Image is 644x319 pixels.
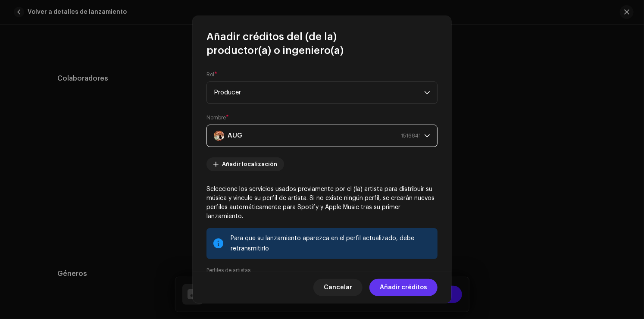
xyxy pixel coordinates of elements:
p: Seleccione los servicios usados previamente por el (la) artista para distribuir su música y vincu... [206,185,438,221]
button: Añadir localización [206,157,284,171]
span: Añadir créditos [380,279,427,296]
div: Para que su lanzamiento aparezca en el perfil actualizado, debe retransmitirlo [231,233,431,254]
button: Cancelar [313,279,363,296]
span: Añadir créditos del (de la) productor(a) o ingeniero(a) [206,30,438,57]
img: 0eb8ad39-b54b-4045-9e72-439ba20c84e7 [214,131,224,141]
span: AUG [214,125,424,147]
label: Rol [206,71,217,78]
span: Producer [214,82,424,103]
label: Nombre [206,114,229,121]
button: Añadir créditos [369,279,438,296]
div: dropdown trigger [424,82,430,103]
div: dropdown trigger [424,125,430,147]
small: Perfiles de artistas [206,266,250,275]
span: 1516841 [401,125,421,147]
span: Añadir localización [222,156,277,173]
strong: AUG [228,125,242,147]
span: Cancelar [324,279,352,296]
